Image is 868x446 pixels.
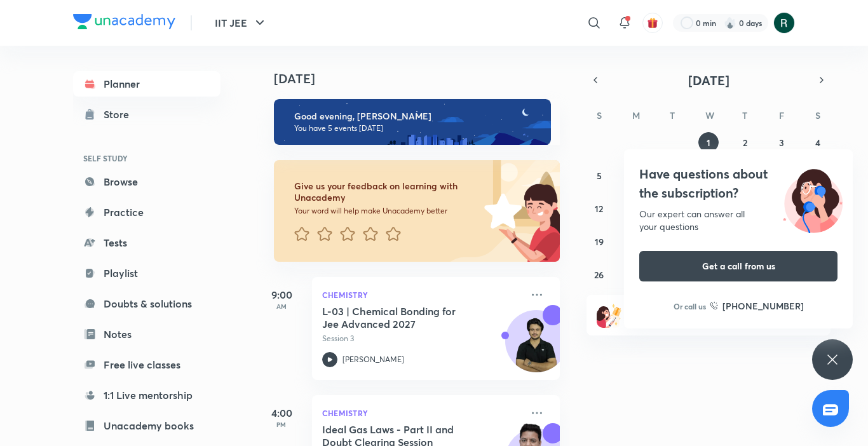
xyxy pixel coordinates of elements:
button: IIT JEE [207,10,275,36]
button: October 12, 2025 [589,198,609,219]
abbr: October 4, 2025 [815,137,820,149]
p: You have 5 events [DATE] [294,123,539,133]
div: Store [104,107,137,122]
img: Avatar [506,317,567,378]
button: October 2, 2025 [735,132,755,152]
abbr: Saturday [815,109,820,121]
img: referral [597,302,622,328]
abbr: Tuesday [670,109,675,121]
abbr: Thursday [742,109,747,121]
abbr: Sunday [597,109,602,121]
img: avatar [647,17,658,29]
h4: Have questions about the subscription? [639,165,837,203]
p: Your word will help make Unacademy better [294,206,480,216]
h5: 9:00 [256,287,307,302]
a: Store [73,102,220,127]
a: Browse [73,169,220,194]
h6: Good evening, [PERSON_NAME] [294,111,539,122]
a: Tests [73,230,220,255]
a: Free live classes [73,352,220,377]
button: Get a call from us [639,251,837,281]
a: Planner [73,71,220,97]
button: [DATE] [604,71,813,89]
img: ttu_illustration_new.svg [773,165,853,233]
a: Notes [73,321,220,347]
p: PM [256,421,307,428]
abbr: October 3, 2025 [779,137,784,149]
p: Session 3 [322,333,522,344]
abbr: Friday [779,109,784,121]
img: feedback_image [441,160,560,262]
h5: 4:00 [256,405,307,421]
abbr: October 1, 2025 [707,137,710,149]
span: [DATE] [688,72,729,89]
img: streak [724,17,736,29]
p: Or call us [674,301,706,312]
button: avatar [642,13,663,33]
a: Doubts & solutions [73,291,220,316]
abbr: Wednesday [705,109,714,121]
button: October 3, 2025 [771,132,792,152]
img: Ronak soni [773,12,795,34]
abbr: October 12, 2025 [595,203,603,215]
p: AM [256,302,307,310]
abbr: October 2, 2025 [743,137,747,149]
p: Chemistry [322,287,522,302]
abbr: Monday [632,109,640,121]
abbr: October 26, 2025 [594,269,604,281]
h5: L-03 | Chemical Bonding for Jee Advanced 2027 [322,305,480,330]
a: Playlist [73,260,220,286]
a: [PHONE_NUMBER] [710,299,804,313]
a: Company Logo [73,14,175,32]
h4: [DATE] [274,71,573,86]
button: October 5, 2025 [589,165,609,186]
a: Unacademy books [73,413,220,438]
h6: Give us your feedback on learning with Unacademy [294,180,480,203]
img: evening [274,99,551,145]
p: [PERSON_NAME] [342,354,404,365]
abbr: October 19, 2025 [595,236,604,248]
h6: [PHONE_NUMBER] [722,299,804,313]
img: Company Logo [73,14,175,29]
button: October 19, 2025 [589,231,609,252]
abbr: October 5, 2025 [597,170,602,182]
h6: SELF STUDY [73,147,220,169]
button: October 4, 2025 [808,132,828,152]
a: 1:1 Live mentorship [73,382,220,408]
div: Our expert can answer all your questions [639,208,837,233]
a: Practice [73,199,220,225]
button: October 1, 2025 [698,132,719,152]
p: Chemistry [322,405,522,421]
button: October 26, 2025 [589,264,609,285]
